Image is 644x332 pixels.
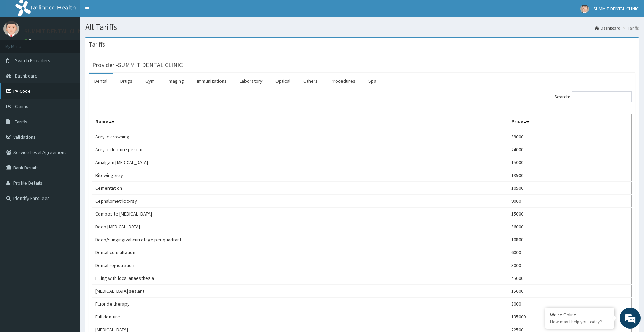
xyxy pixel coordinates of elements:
[24,28,87,34] p: SUMMIT DENTAL CLINIC
[3,21,19,37] img: User Image
[162,74,190,88] a: Imaging
[508,195,632,208] td: 9000
[3,190,132,214] textarea: Type your message and hit 'Enter'
[92,208,508,220] td: Composite [MEDICAL_DATA]
[140,74,160,88] a: Gym
[92,182,508,195] td: Cementation
[24,38,41,43] a: Online
[234,74,268,88] a: Laboratory
[92,285,508,298] td: [MEDICAL_DATA] sealant
[92,310,508,323] td: Full denture
[508,272,632,285] td: 45000
[621,25,639,31] li: Tariffs
[508,130,632,143] td: 39000
[15,103,29,110] span: Claims
[508,259,632,272] td: 3000
[580,5,589,13] img: User Image
[508,233,632,246] td: 10800
[550,311,609,318] div: We're Online!
[572,91,632,102] input: Search:
[92,169,508,182] td: Bitewing xray
[92,259,508,272] td: Dental registration
[15,73,38,79] span: Dashboard
[92,62,183,68] h3: Provider - SUMMIT DENTAL CLINIC
[114,3,131,20] div: Minimize live chat window
[508,208,632,220] td: 15000
[15,119,27,125] span: Tariffs
[363,74,382,88] a: Spa
[40,88,96,158] span: We're online!
[36,39,117,48] div: Chat with us now
[508,114,632,130] th: Price
[92,298,508,310] td: Fluoride therapy
[92,156,508,169] td: Amalgam [MEDICAL_DATA]
[550,319,609,325] p: How may I help you today?
[92,143,508,156] td: Acrylic denture per unit
[92,272,508,285] td: Filling with local anaesthesia
[595,25,620,31] a: Dashboard
[593,6,639,12] span: SUMMIT DENTAL CLINIC
[508,310,632,323] td: 135000
[508,298,632,310] td: 3000
[92,220,508,233] td: Deep [MEDICAL_DATA]
[508,220,632,233] td: 36000
[92,114,508,130] th: Name
[508,143,632,156] td: 24000
[508,169,632,182] td: 13500
[115,74,138,88] a: Drugs
[85,23,639,32] h1: All Tariffs
[92,233,508,246] td: Deep/sungingival curretage per quadrant
[89,41,105,48] h3: Tariffs
[298,74,323,88] a: Others
[508,246,632,259] td: 6000
[325,74,361,88] a: Procedures
[191,74,232,88] a: Immunizations
[508,285,632,298] td: 15000
[92,130,508,143] td: Acrylic crowning
[92,246,508,259] td: Dental consultation
[89,74,113,88] a: Dental
[508,156,632,169] td: 15000
[554,91,632,102] label: Search:
[92,195,508,208] td: Cephalometric x-ray
[13,35,28,52] img: d_794563401_company_1708531726252_794563401
[508,182,632,195] td: 10500
[270,74,296,88] a: Optical
[15,57,50,64] span: Switch Providers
